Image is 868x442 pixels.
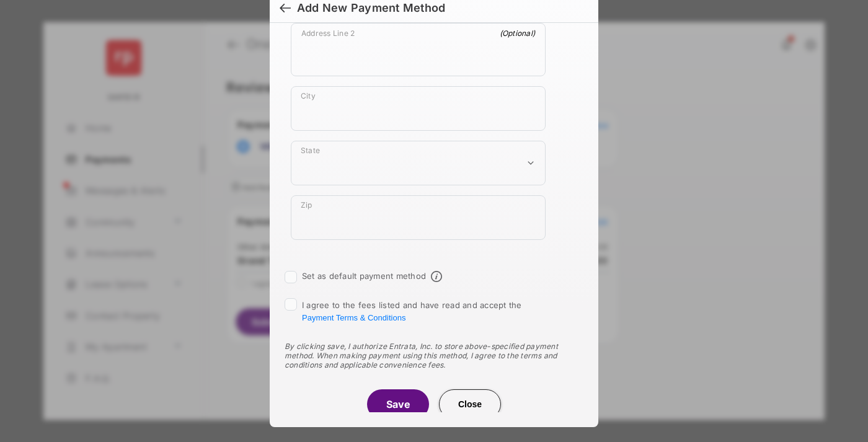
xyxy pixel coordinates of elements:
[439,389,501,419] button: Close
[291,195,546,240] div: payment_method_screening[postal_addresses][postalCode]
[291,141,546,185] div: payment_method_screening[postal_addresses][administrativeArea]
[285,342,583,369] div: By clicking save, I authorize Entrata, Inc. to store above-specified payment method. When making ...
[367,389,429,419] button: Save
[291,23,546,76] div: payment_method_screening[postal_addresses][addressLine2]
[431,271,442,282] span: Default payment method info
[302,271,426,281] label: Set as default payment method
[302,300,522,322] span: I agree to the fees listed and have read and accept the
[302,313,405,322] button: I agree to the fees listed and have read and accept the
[291,86,546,131] div: payment_method_screening[postal_addresses][locality]
[297,1,445,15] div: Add New Payment Method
